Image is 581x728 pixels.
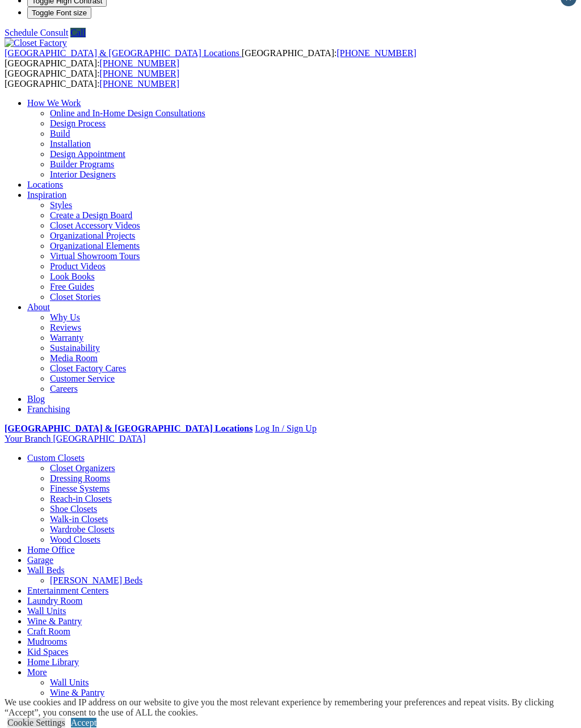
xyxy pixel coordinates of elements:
a: Wine & Pantry [27,616,82,626]
a: Design Appointment [50,149,125,159]
a: Closet Factory Cares [50,363,126,373]
a: Inspiration [27,190,66,200]
a: Laundry Room [27,596,82,606]
a: Home Library [27,657,79,667]
a: Look Books [50,272,95,281]
a: Virtual Showroom Tours [50,251,140,261]
a: Shoe Closets [50,504,97,514]
a: Why Us [50,312,80,322]
a: Dressing Rooms [50,473,110,483]
a: [PHONE_NUMBER] [100,79,179,88]
a: Warranty [50,333,83,342]
a: Accept [71,718,96,727]
a: Media Room [50,353,98,363]
span: [GEOGRAPHIC_DATA] & [GEOGRAPHIC_DATA] Locations [5,48,239,58]
a: Call [70,28,86,37]
a: Customer Service [50,374,115,383]
a: Finesse Systems [50,484,110,493]
a: Craft Room [27,627,70,636]
a: Kid Spaces [27,647,68,657]
a: Product Videos [50,261,106,271]
a: Garage [27,555,53,565]
a: Sustainability [50,343,100,353]
a: Entertainment Centers [27,586,109,595]
a: Walk-in Closets [50,514,108,524]
a: [GEOGRAPHIC_DATA] & [GEOGRAPHIC_DATA] Locations [5,48,242,58]
a: Home Office [27,545,75,555]
a: [PHONE_NUMBER] [100,69,179,78]
a: Build [50,129,70,138]
div: We use cookies and IP address on our website to give you the most relevant experience by remember... [5,697,581,718]
a: Free Guides [50,282,94,291]
a: Closet Stories [50,292,100,302]
button: Toggle Font size [27,7,91,19]
a: Wall Beds [27,565,65,575]
a: Reach-in Closets [50,494,112,503]
a: Organizational Elements [50,241,140,251]
a: Custom Closets [27,453,85,463]
a: Wall Units [27,606,66,616]
a: About [27,302,50,312]
a: Your Branch [GEOGRAPHIC_DATA] [5,434,146,443]
a: Careers [50,384,78,393]
a: Design Process [50,118,106,128]
a: More menu text will display only on big screen [27,667,47,677]
a: Cookie Settings [7,718,65,727]
a: [GEOGRAPHIC_DATA] & [GEOGRAPHIC_DATA] Locations [5,424,252,433]
a: Locations [27,180,63,189]
a: Closet Accessory Videos [50,221,140,230]
a: Reviews [50,323,81,332]
a: Log In / Sign Up [255,424,316,433]
span: [GEOGRAPHIC_DATA] [53,434,145,443]
a: Online and In-Home Design Consultations [50,108,205,118]
a: Styles [50,200,72,210]
a: [PERSON_NAME] Beds [50,575,142,585]
a: Wall Units [50,678,89,687]
span: [GEOGRAPHIC_DATA]: [GEOGRAPHIC_DATA]: [5,69,179,88]
a: Installation [50,139,91,149]
span: Your Branch [5,434,50,443]
a: Schedule Consult [5,28,68,37]
a: [PHONE_NUMBER] [336,48,416,58]
a: Blog [27,394,45,404]
a: Create a Design Board [50,210,132,220]
a: Wood Closets [50,535,100,544]
a: Wine & Pantry [50,688,104,697]
a: Mudrooms [27,637,67,646]
span: Toggle Font size [32,9,87,17]
a: How We Work [27,98,81,108]
img: Closet Factory [5,38,67,48]
a: Builder Programs [50,159,114,169]
a: Organizational Projects [50,231,135,240]
a: [PHONE_NUMBER] [100,58,179,68]
a: Closet Organizers [50,463,115,473]
a: Wardrobe Closets [50,524,115,534]
span: [GEOGRAPHIC_DATA]: [GEOGRAPHIC_DATA]: [5,48,416,68]
a: Interior Designers [50,170,116,179]
a: Franchising [27,404,70,414]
